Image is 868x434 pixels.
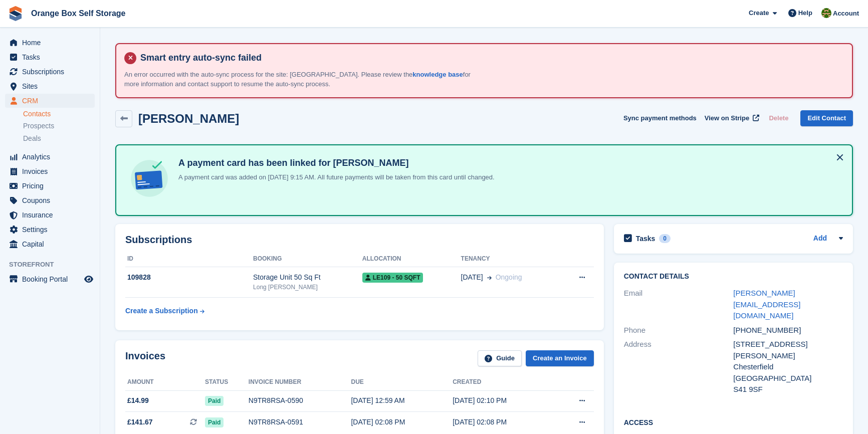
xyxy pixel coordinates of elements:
[623,110,697,127] button: Sync payment methods
[5,50,95,64] a: menu
[821,8,831,18] img: Sarah
[249,395,351,406] div: N9TR8RSA-0590
[128,157,170,199] img: card-linked-ebf98d0992dc2aeb22e95c0e3c79077019eb2392cfd83c6a337811c24bc77127.svg
[733,373,843,384] div: [GEOGRAPHIC_DATA]
[526,350,594,367] a: Create an Invoice
[733,325,843,336] div: [PHONE_NUMBER]
[253,283,362,292] div: Long [PERSON_NAME]
[636,234,656,243] h2: Tasks
[798,8,812,18] span: Help
[9,260,100,270] span: Storefront
[8,6,23,21] img: stora-icon-8386f47178a22dfd0bd8f6a31ec36ba5ce8667c1dd55bd0f319d3a0aa187defe.svg
[125,251,253,267] th: ID
[22,193,82,207] span: Coupons
[23,133,95,144] a: Deals
[765,110,792,127] button: Delete
[5,94,95,108] a: menu
[453,417,554,427] div: [DATE] 02:08 PM
[22,65,82,79] span: Subscriptions
[22,272,82,286] span: Booking Portal
[5,208,95,222] a: menu
[205,417,224,427] span: Paid
[351,417,453,427] div: [DATE] 02:08 PM
[461,272,483,283] span: [DATE]
[5,193,95,207] a: menu
[23,134,41,143] span: Deals
[624,417,843,427] h2: Access
[5,272,95,286] a: menu
[5,150,95,164] a: menu
[136,52,844,64] h4: Smart entry auto-sync failed
[205,396,224,406] span: Paid
[749,8,769,18] span: Create
[27,5,130,22] a: Orange Box Self Storage
[624,273,843,281] h2: Contact Details
[733,361,843,373] div: Chesterfield
[624,288,734,322] div: Email
[22,150,82,164] span: Analytics
[5,164,95,178] a: menu
[5,36,95,50] a: menu
[624,325,734,336] div: Phone
[22,79,82,93] span: Sites
[127,417,153,427] span: £141.67
[125,350,165,367] h2: Invoices
[362,273,423,283] span: LE109 - 50 SQFT
[22,36,82,50] span: Home
[351,395,453,406] div: [DATE] 12:59 AM
[249,417,351,427] div: N9TR8RSA-0591
[22,50,82,64] span: Tasks
[733,384,843,395] div: S41 9SF
[23,121,54,131] span: Prospects
[800,110,853,127] a: Edit Contact
[174,157,495,169] h4: A payment card has been linked for [PERSON_NAME]
[813,233,827,245] a: Add
[453,374,554,390] th: Created
[5,223,95,237] a: menu
[22,94,82,108] span: CRM
[733,339,843,361] div: [STREET_ADDRESS][PERSON_NAME]
[624,339,734,395] div: Address
[22,179,82,193] span: Pricing
[205,374,249,390] th: Status
[23,121,95,131] a: Prospects
[125,302,204,320] a: Create a Subscription
[125,374,205,390] th: Amount
[138,112,239,125] h2: [PERSON_NAME]
[496,273,522,281] span: Ongoing
[253,272,362,283] div: Storage Unit 50 Sq Ft
[412,71,463,78] a: knowledge base
[83,273,95,285] a: Preview store
[5,79,95,93] a: menu
[127,395,149,406] span: £14.99
[833,9,859,19] span: Account
[124,70,475,89] p: An error occurred with the auto-sync process for the site: [GEOGRAPHIC_DATA]. Please review the f...
[249,374,351,390] th: Invoice number
[23,109,95,119] a: Contacts
[453,395,554,406] div: [DATE] 02:10 PM
[351,374,453,390] th: Due
[125,306,198,316] div: Create a Subscription
[5,179,95,193] a: menu
[701,110,761,127] a: View on Stripe
[461,251,560,267] th: Tenancy
[125,234,594,246] h2: Subscriptions
[362,251,461,267] th: Allocation
[5,237,95,251] a: menu
[705,113,749,123] span: View on Stripe
[125,272,253,283] div: 109828
[22,164,82,178] span: Invoices
[22,223,82,237] span: Settings
[478,350,522,367] a: Guide
[5,65,95,79] a: menu
[659,234,671,243] div: 0
[22,208,82,222] span: Insurance
[253,251,362,267] th: Booking
[22,237,82,251] span: Capital
[174,172,495,182] p: A payment card was added on [DATE] 9:15 AM. All future payments will be taken from this card unti...
[733,289,800,320] a: [PERSON_NAME][EMAIL_ADDRESS][DOMAIN_NAME]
